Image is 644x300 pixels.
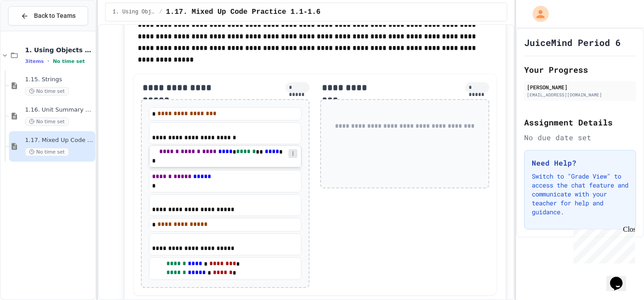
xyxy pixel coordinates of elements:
span: No time set [53,58,85,64]
span: 3 items [25,58,44,64]
span: 1.17. Mixed Up Code Practice 1.1-1.6 [166,7,321,17]
div: No due date set [524,132,636,143]
div: My Account [523,4,551,24]
div: [PERSON_NAME] [527,83,633,91]
span: No time set [25,87,69,96]
span: 1. Using Objects and Methods [113,8,156,16]
span: 1.16. Unit Summary 1a (1.1-1.6) [25,106,93,114]
span: 1. Using Objects and Methods [25,46,93,54]
p: Switch to "Grade View" to access the chat feature and communicate with your teacher for help and ... [532,172,628,217]
button: Back to Teams [8,6,88,25]
h2: Assignment Details [524,116,636,129]
span: • [47,58,49,65]
span: / [159,8,162,16]
span: 1.15. Strings [25,76,93,83]
div: Chat with us now!Close [4,4,62,57]
span: 1.17. Mixed Up Code Practice 1.1-1.6 [25,137,93,144]
iframe: chat widget [606,264,635,291]
h3: Need Help? [532,158,628,168]
h1: JuiceMind Period 6 [524,36,621,49]
h2: Your Progress [524,63,636,76]
div: [EMAIL_ADDRESS][DOMAIN_NAME] [527,92,633,98]
span: Back to Teams [34,11,76,21]
iframe: chat widget [570,225,635,263]
span: No time set [25,148,69,156]
span: No time set [25,117,69,126]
